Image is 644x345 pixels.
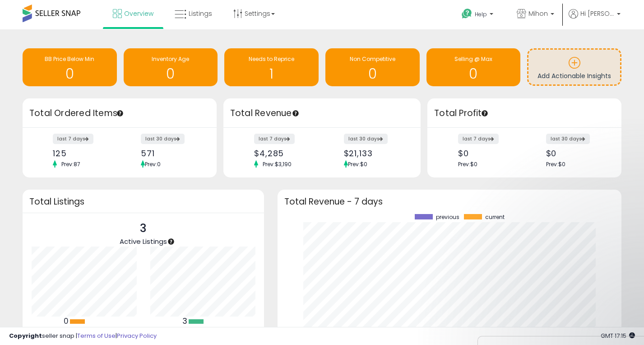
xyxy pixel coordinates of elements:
a: Hi [PERSON_NAME] [569,9,621,29]
div: $4,285 [254,149,315,158]
a: Inventory Age 0 [124,48,218,86]
a: Add Actionable Insights [528,50,620,84]
a: Terms of Use [77,331,116,340]
h1: 0 [431,66,516,81]
span: Prev: $0 [546,160,565,168]
span: previous [436,214,459,220]
a: Help [454,1,502,29]
div: Tooltip anchor [481,109,489,117]
div: 571 [141,149,200,158]
label: last 7 days [458,134,499,144]
span: Active Listings [120,237,167,246]
h1: 0 [128,66,213,81]
div: $21,133 [344,149,405,158]
span: Prev: $3,190 [258,160,296,168]
b: 0 [64,316,69,326]
span: Overview [124,9,153,18]
label: last 30 days [141,134,185,144]
span: Prev: 0 [145,160,161,168]
label: last 30 days [546,134,590,144]
a: Selling @ Max 0 [426,48,521,86]
a: BB Price Below Min 0 [23,48,117,86]
h3: Total Revenue [230,107,414,120]
span: current [485,214,505,220]
i: Get Help [461,8,473,19]
b: 3 [182,316,187,326]
h3: Total Listings [29,198,257,205]
label: last 7 days [254,134,295,144]
div: $0 [546,149,606,158]
a: Needs to Reprice 1 [224,48,319,86]
span: Needs to Reprice [249,55,294,63]
div: Tooltip anchor [292,109,300,117]
label: last 30 days [344,134,388,144]
h3: Total Revenue - 7 days [284,198,615,205]
span: Mihon [528,9,548,18]
h1: 0 [27,66,112,81]
h3: Total Ordered Items [29,107,210,120]
a: Non Competitive 0 [325,48,420,86]
p: 3 [120,220,167,237]
span: Inventory Age [152,55,189,63]
span: Non Competitive [350,55,395,63]
span: Prev: $0 [348,160,367,168]
div: FBA [64,326,104,333]
a: Privacy Policy [117,331,157,340]
span: BB Price Below Min [45,55,94,63]
div: Tooltip anchor [167,238,175,246]
span: Prev: $0 [458,160,477,168]
span: Selling @ Max [454,55,492,63]
div: seller snap | | [9,332,157,340]
div: Tooltip anchor [116,109,124,117]
span: Add Actionable Insights [537,71,611,80]
h3: Total Profit [434,107,615,120]
div: $0 [458,149,518,158]
h1: 1 [229,66,314,81]
span: Listings [189,9,212,18]
div: 125 [53,149,112,158]
h1: 0 [330,66,415,81]
label: last 7 days [53,134,93,144]
span: Hi [PERSON_NAME] [580,9,614,18]
strong: Copyright [9,331,42,340]
span: Help [475,10,487,18]
span: Prev: 87 [57,160,85,168]
div: Repriced [182,326,223,333]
